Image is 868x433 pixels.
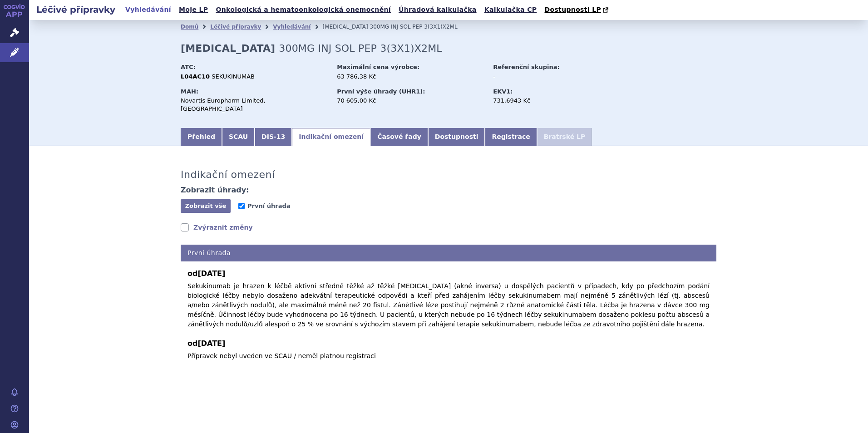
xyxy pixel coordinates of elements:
a: SCAU [222,128,255,146]
a: Domů [181,24,198,30]
b: od [187,268,710,279]
h3: Indikační omezení [181,169,275,181]
a: Vyhledávání [123,4,174,16]
a: Vyhledávání [273,24,311,30]
button: Zobrazit vše [181,199,231,213]
div: - [493,73,595,81]
input: První úhrada [238,203,245,209]
strong: Referenční skupina: [493,64,559,70]
span: 300MG INJ SOL PEP 3(3X1)X2ML [370,24,458,30]
span: SEKUKINUMAB [212,73,255,80]
strong: Maximální cena výrobce: [337,64,419,70]
strong: EKV1: [493,88,513,95]
strong: [MEDICAL_DATA] [181,43,275,54]
div: Novartis Europharm Limited, [GEOGRAPHIC_DATA] [181,97,328,113]
h4: Zobrazit úhrady: [181,186,249,195]
a: Přehled [181,128,222,146]
b: od [187,338,710,349]
p: Přípravek nebyl uveden ve SCAU / neměl platnou registraci [187,351,710,361]
span: [DATE] [197,339,225,348]
span: Dostupnosti LP [544,6,601,13]
div: 63 786,38 Kč [337,73,484,81]
a: Registrace [485,128,537,146]
span: 300MG INJ SOL PEP 3(3X1)X2ML [279,43,442,54]
a: Léčivé přípravky [210,24,261,30]
strong: ATC: [181,64,196,70]
a: Kalkulačka CP [482,4,540,16]
h4: První úhrada [181,245,716,261]
div: 731,6943 Kč [493,97,595,105]
span: [MEDICAL_DATA] [322,24,368,30]
a: Moje LP [176,4,211,16]
strong: První výše úhrady (UHR1): [337,88,425,95]
a: Časové řady [370,128,428,146]
span: [DATE] [197,269,225,278]
a: Indikační omezení [292,128,370,146]
span: První úhrada [247,202,290,209]
h2: Léčivé přípravky [29,3,123,16]
a: Zvýraznit změny [181,223,253,232]
p: Sekukinumab je hrazen k léčbě aktivní středně těžké až těžké [MEDICAL_DATA] (akné inversa) u dosp... [187,281,710,329]
span: Zobrazit vše [185,202,227,209]
a: Onkologická a hematoonkologická onemocnění [213,4,394,16]
strong: L04AC10 [181,73,210,80]
a: Dostupnosti LP [542,4,613,16]
div: 70 605,00 Kč [337,97,484,105]
a: DIS-13 [255,128,292,146]
a: Dostupnosti [428,128,485,146]
strong: MAH: [181,88,198,95]
a: Úhradová kalkulačka [396,4,479,16]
